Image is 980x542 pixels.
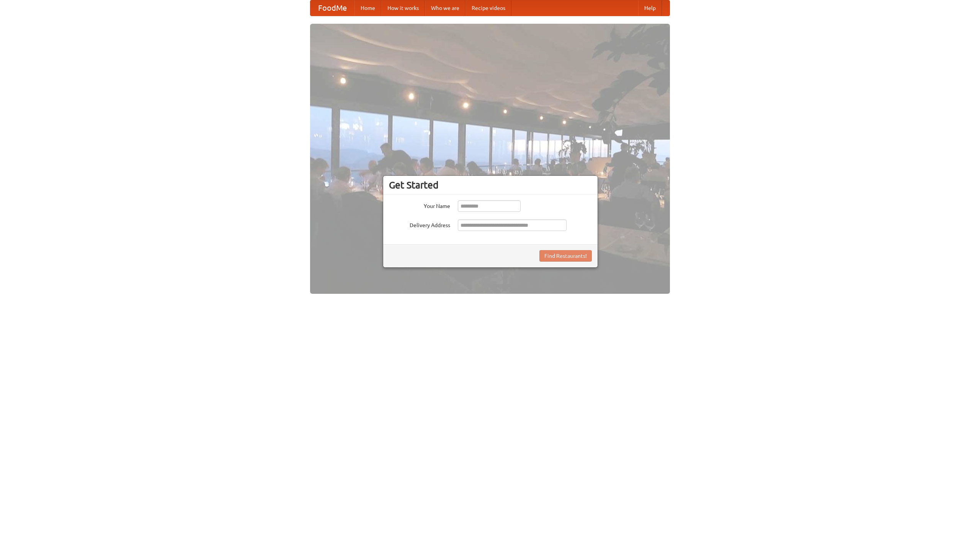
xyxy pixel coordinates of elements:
label: Delivery Address [389,219,450,229]
label: Your Name [389,200,450,210]
a: Help [638,0,662,16]
a: Who we are [425,0,465,16]
a: How it works [381,0,425,16]
button: Find Restaurants! [539,250,592,262]
h3: Get Started [389,179,592,191]
a: FoodMe [310,0,354,16]
a: Home [354,0,381,16]
a: Recipe videos [465,0,511,16]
